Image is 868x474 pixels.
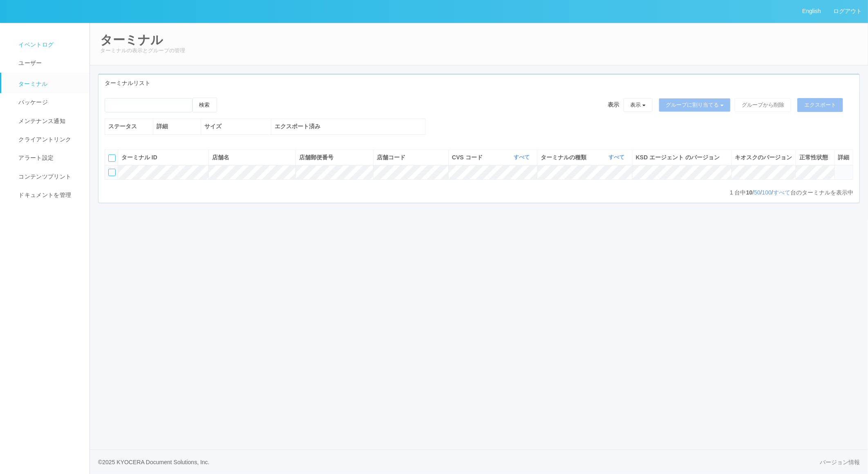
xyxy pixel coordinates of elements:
[16,99,48,105] span: パッケージ
[100,47,858,55] p: ターミナルの表示とグループの管理
[1,93,97,112] a: パッケージ
[746,189,753,196] span: 10
[838,153,850,162] div: 詳細
[192,98,217,112] button: 検索
[773,189,790,196] a: すべて
[452,153,485,162] span: CVS コード
[1,54,97,72] a: ユーザー
[1,130,97,149] a: クライアントリンク
[16,136,71,143] span: クライアントリンク
[16,80,48,87] span: ターミナル
[157,122,198,131] div: 詳細
[212,154,229,161] span: 店舗名
[797,98,843,112] button: エクスポート
[735,98,791,112] button: グループから削除
[636,154,720,161] span: KSD エージェント のバージョン
[512,153,534,161] button: すべて
[514,154,532,160] a: すべて
[735,154,792,161] span: キオスクのバージョン
[754,189,761,196] a: 50
[98,75,859,92] div: ターミナルリスト
[609,154,627,160] a: すべて
[121,153,205,162] div: ターミナル ID
[377,154,405,161] span: 店舗コード
[608,101,620,109] span: 表示
[1,36,97,54] a: イベントログ
[820,458,860,467] a: バージョン情報
[16,60,42,66] span: ユーザー
[607,153,629,161] button: すべて
[16,192,71,198] span: ドキュメントを管理
[659,98,731,112] button: グループに割り当てる
[204,122,268,131] div: サイズ
[624,98,653,112] button: 表示
[730,188,853,197] p: 台中 / / / 台のターミナルを表示中
[16,173,71,180] span: コンテンツプリント
[1,168,97,186] a: コンテンツプリント
[16,118,65,124] span: メンテナンス通知
[16,41,54,48] span: イベントログ
[108,122,150,131] div: ステータス
[299,154,333,161] span: 店舗郵便番号
[541,153,588,162] span: ターミナルの種類
[762,189,772,196] a: 100
[799,154,828,161] span: 正常性状態
[100,33,858,47] h2: ターミナル
[1,112,97,130] a: メンテナンス通知
[730,189,735,196] span: 1
[98,459,210,465] span: © 2025 KYOCERA Document Solutions, Inc.
[1,73,97,93] a: ターミナル
[275,122,422,131] div: エクスポート済み
[16,154,54,161] span: アラート設定
[1,149,97,167] a: アラート設定
[1,186,97,204] a: ドキュメントを管理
